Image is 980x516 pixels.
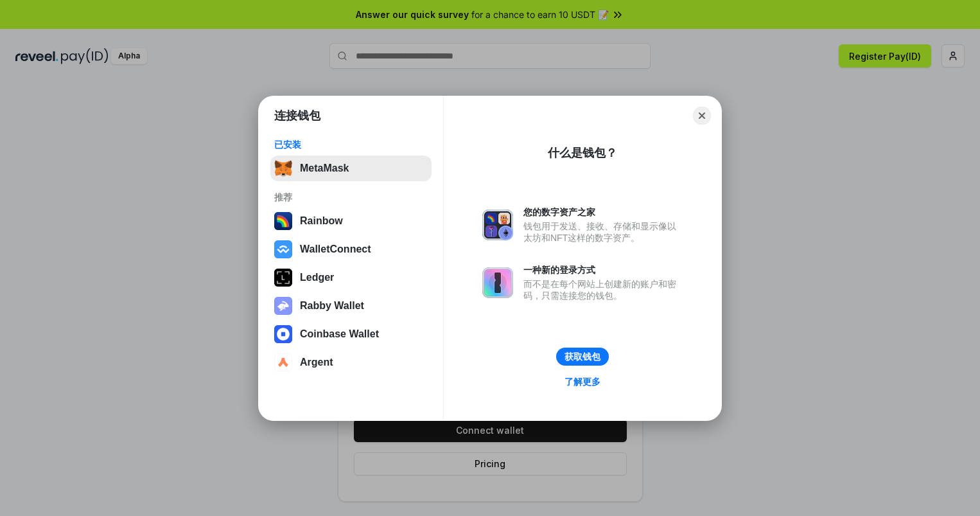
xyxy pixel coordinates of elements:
button: Ledger [270,265,432,290]
div: 一种新的登录方式 [523,264,683,276]
div: Rabby Wallet [300,300,364,312]
button: Coinbase Wallet [270,321,432,347]
div: 钱包用于发送、接收、存储和显示像以太坊和NFT这样的数字资产。 [523,220,683,244]
div: 了解更多 [564,376,600,387]
div: 您的数字资产之家 [523,206,683,218]
img: svg+xml,%3Csvg%20width%3D%2228%22%20height%3D%2228%22%20viewBox%3D%220%200%2028%2028%22%20fill%3D... [274,325,292,343]
div: Argent [300,357,333,368]
div: 获取钱包 [564,351,600,362]
img: svg+xml,%3Csvg%20fill%3D%22none%22%20height%3D%2233%22%20viewBox%3D%220%200%2035%2033%22%20width%... [274,159,292,177]
img: svg+xml,%3Csvg%20xmlns%3D%22http%3A%2F%2Fwww.w3.org%2F2000%2Fsvg%22%20fill%3D%22none%22%20viewBox... [482,267,513,298]
div: 推荐 [274,191,428,203]
img: svg+xml,%3Csvg%20width%3D%2228%22%20height%3D%2228%22%20viewBox%3D%220%200%2028%2028%22%20fill%3D... [274,240,292,258]
div: MetaMask [300,163,349,174]
div: Rainbow [300,215,343,227]
div: Coinbase Wallet [300,328,379,340]
button: 获取钱包 [556,348,609,366]
img: svg+xml,%3Csvg%20xmlns%3D%22http%3A%2F%2Fwww.w3.org%2F2000%2Fsvg%22%20fill%3D%22none%22%20viewBox... [482,209,513,240]
button: Rabby Wallet [270,293,432,319]
button: MetaMask [270,156,432,181]
img: svg+xml,%3Csvg%20width%3D%2228%22%20height%3D%2228%22%20viewBox%3D%220%200%2028%2028%22%20fill%3D... [274,353,292,371]
a: 了解更多 [557,373,608,390]
div: 已安装 [274,139,428,150]
div: Ledger [300,272,334,283]
img: svg+xml,%3Csvg%20xmlns%3D%22http%3A%2F%2Fwww.w3.org%2F2000%2Fsvg%22%20fill%3D%22none%22%20viewBox... [274,297,292,315]
h1: 连接钱包 [274,108,320,123]
img: svg+xml,%3Csvg%20width%3D%22120%22%20height%3D%22120%22%20viewBox%3D%220%200%20120%20120%22%20fil... [274,212,292,230]
button: Close [693,107,711,125]
button: WalletConnect [270,236,432,262]
div: WalletConnect [300,244,371,255]
button: Argent [270,350,432,375]
div: 什么是钱包？ [548,145,617,161]
img: svg+xml,%3Csvg%20xmlns%3D%22http%3A%2F%2Fwww.w3.org%2F2000%2Fsvg%22%20width%3D%2228%22%20height%3... [274,269,292,287]
button: Rainbow [270,208,432,234]
div: 而不是在每个网站上创建新的账户和密码，只需连接您的钱包。 [523,278,683,301]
